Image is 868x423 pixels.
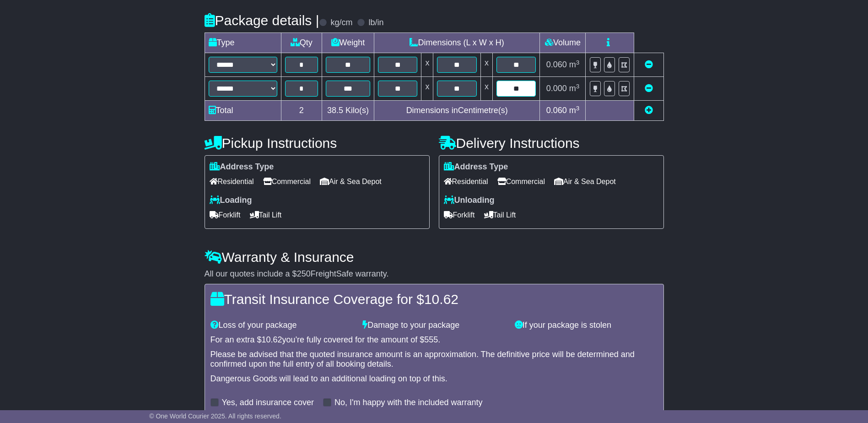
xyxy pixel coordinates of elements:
td: x [480,53,492,77]
span: 555 [424,335,438,344]
h4: Warranty & Insurance [205,249,664,265]
a: Remove this item [645,60,653,69]
label: kg/cm [330,18,352,28]
label: Address Type [444,162,508,172]
span: Forklift [444,208,475,222]
sup: 3 [576,59,580,66]
span: Air & Sea Depot [320,174,382,189]
label: Yes, add insurance cover [222,398,314,408]
span: m [569,84,580,93]
span: Residential [444,174,488,189]
span: m [569,60,580,69]
span: 0.060 [546,106,567,115]
div: If your package is stolen [510,320,663,331]
div: Damage to your package [358,320,510,331]
label: No, I'm happy with the included warranty [334,398,483,408]
h4: Delivery Instructions [439,136,664,151]
span: Residential [210,174,254,189]
span: Air & Sea Depot [554,174,616,189]
span: 250 [297,269,311,278]
h4: Transit Insurance Coverage for $ [210,292,658,307]
td: x [421,77,433,101]
h4: Package details | [205,13,319,28]
td: Dimensions in Centimetre(s) [374,101,540,121]
span: Tail Lift [484,208,516,222]
td: Volume [540,33,586,53]
h4: Pickup Instructions [205,136,430,151]
span: Commercial [497,174,545,189]
span: Forklift [210,208,241,222]
td: x [480,77,492,101]
td: Dimensions (L x W x H) [374,33,540,53]
td: Qty [281,33,322,53]
div: All our quotes include a $ FreightSafe warranty. [205,269,664,279]
label: Unloading [444,195,495,206]
a: Remove this item [645,84,653,93]
label: Loading [210,195,252,206]
span: 10.62 [262,335,282,344]
a: Add new item [645,106,653,115]
sup: 3 [576,83,580,90]
label: Address Type [210,162,274,172]
td: Weight [322,33,374,53]
span: Commercial [263,174,311,189]
td: 2 [281,101,322,121]
span: m [569,106,580,115]
div: Dangerous Goods will lead to an additional loading on top of this. [210,374,658,384]
span: 10.62 [424,292,458,307]
label: lb/in [368,18,383,28]
div: Loss of your package [206,320,358,331]
span: © One World Courier 2025. All rights reserved. [149,412,281,420]
span: 0.000 [546,84,567,93]
span: 38.5 [327,106,343,115]
div: For an extra $ you're fully covered for the amount of $ . [210,335,658,345]
td: Type [205,33,281,53]
td: Kilo(s) [322,101,374,121]
span: Tail Lift [250,208,282,222]
span: 0.060 [546,60,567,69]
sup: 3 [576,105,580,112]
td: Total [205,101,281,121]
div: Please be advised that the quoted insurance amount is an approximation. The definitive price will... [210,350,658,369]
td: x [421,53,433,77]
